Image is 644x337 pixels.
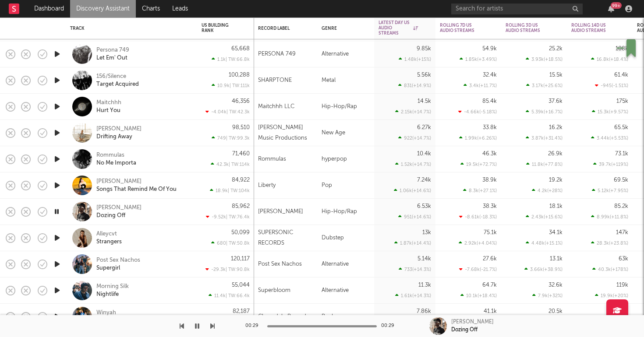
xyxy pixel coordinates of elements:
[616,98,628,104] div: 175k
[616,230,628,235] div: 147k
[482,98,497,104] div: 85.4k
[614,204,628,209] div: 85.2k
[96,283,129,291] div: Morning Silk
[258,123,313,144] div: [PERSON_NAME] Music Productions
[418,256,431,262] div: 5.14k
[548,282,563,288] div: 32.6k
[526,135,563,141] div: 3.87k ( +31.4 % )
[418,98,431,104] div: 14.5k
[202,23,237,33] div: US Building Rank
[483,72,497,78] div: 32.4k
[417,177,431,183] div: 7.24k
[258,259,302,270] div: Post Sex Nachos
[96,81,139,88] div: Target Acquired
[96,264,120,272] div: Supergirl
[459,267,497,272] div: -7.68k ( -21.7 % )
[483,256,497,262] div: 27.6k
[591,56,628,62] div: 16.8k ( +18.4 % )
[258,102,294,112] div: Maitchhh LLC
[258,180,276,191] div: Liberty
[96,107,120,115] div: Hurt You
[202,135,250,141] div: 749 | TW: 99.3k
[96,238,122,246] a: Strangers
[245,321,263,331] div: 00:29
[616,282,628,288] div: 119k
[571,23,615,33] div: Rolling 14D US Audio Streams
[317,172,374,199] div: Pop
[202,161,250,167] div: 42.3k | TW: 114k
[231,256,250,262] div: 120,117
[418,282,431,288] div: 11.3k
[96,204,142,212] a: [PERSON_NAME]
[96,159,136,167] a: No Me Importa
[258,285,290,296] div: Superbloom
[460,293,497,298] div: 10.1k ( +18.4 % )
[458,109,497,115] div: -4.66k ( -5.18 % )
[232,125,250,130] div: 98,510
[317,94,374,120] div: Hip-Hop/Rap
[231,230,250,235] div: 50,099
[417,72,431,78] div: 5.56k
[591,240,628,246] div: 28.3k ( +23.8 % )
[460,56,497,62] div: 1.85k ( +3.49 % )
[524,267,563,272] div: 3.66k ( +38.9 % )
[464,83,497,88] div: 3.4k ( +11.7 % )
[451,4,583,14] input: Search for artists
[591,135,628,141] div: 3.44k ( +5.53 % )
[394,240,431,246] div: 1.87k ( +14.4 % )
[232,204,250,209] div: 85,962
[232,151,250,157] div: 71,460
[619,256,628,262] div: 63k
[394,188,431,193] div: 1.06k ( +14.6 % )
[317,251,374,277] div: Alternative
[96,125,142,133] a: [PERSON_NAME]
[526,56,563,62] div: 3.93k ( +18.5 % )
[608,5,614,12] button: 99+
[395,293,431,298] div: 1.61k ( +14.3 % )
[417,46,431,52] div: 9.85k
[417,125,431,130] div: 6.27k
[592,109,628,115] div: 15.3k ( +9.57 % )
[96,73,126,81] a: 156/Silence
[258,312,309,322] div: Cloverdale Records
[96,212,125,220] a: Dozing Off
[96,186,177,193] a: Songs That Remind Me Of You
[96,54,127,62] div: Let Em' Out
[592,188,628,193] div: 5.12k ( +7.95 % )
[70,26,188,31] div: Track
[317,146,374,172] div: hyperpop
[614,72,628,78] div: 61.4k
[482,282,497,288] div: 64.7k
[451,326,478,334] div: Dozing Off
[440,23,484,33] div: Rolling 7D US Audio Streams
[614,125,628,130] div: 65.5k
[506,23,549,33] div: Rolling 3D US Audio Streams
[526,109,563,115] div: 5.39k ( +16.7 % )
[550,256,563,262] div: 13.1k
[398,83,431,88] div: 831 ( +14.9 % )
[96,133,132,141] div: Drifting Away
[482,177,497,183] div: 38.9k
[595,83,628,88] div: -945 ( -1.51 % )
[459,214,497,220] div: -8.61k ( -18.3 % )
[202,109,250,115] div: -4.04k | TW: 42.3k
[258,207,303,217] div: [PERSON_NAME]
[526,161,563,167] div: 11.8k ( +77.8 % )
[96,291,119,298] a: Nightlife
[96,309,116,317] div: Winyah
[549,46,563,52] div: 25.2k
[592,267,628,272] div: 40.3k ( +178 % )
[233,309,250,314] div: 82,187
[317,120,374,146] div: New Age
[96,99,121,107] div: Maitchhh
[595,293,628,298] div: 19.9k ( +20 % )
[317,67,374,94] div: Metal
[258,75,292,86] div: SHARPTONE
[593,161,628,167] div: 39.7k ( +119 % )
